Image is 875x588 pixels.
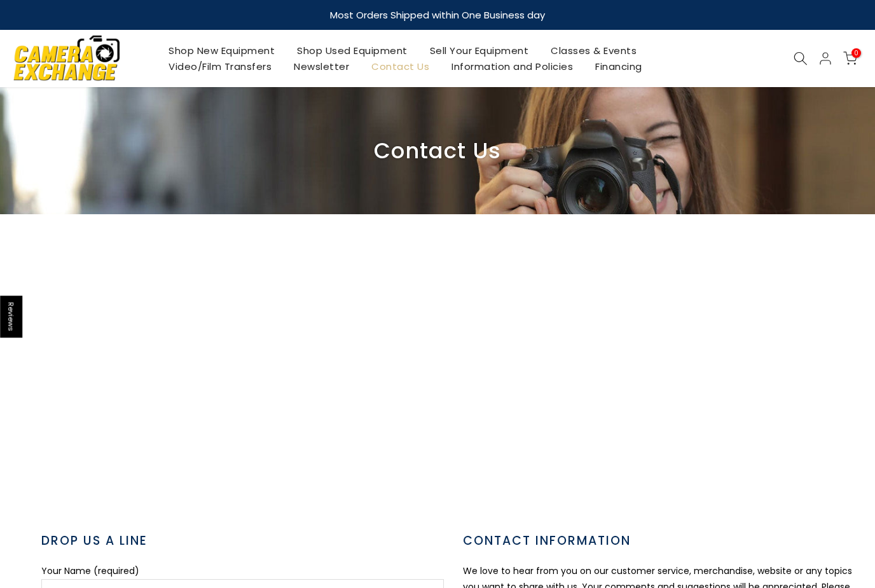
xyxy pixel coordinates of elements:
a: Video/Film Transfers [158,58,283,74]
h3: DROP US A LINE [41,532,444,550]
span: 0 [851,48,861,58]
label: Your Name (required) [41,564,139,577]
h3: CONTACT INFORMATION [463,532,865,550]
a: Financing [584,58,654,74]
a: Shop New Equipment [158,43,286,58]
a: Information and Policies [441,58,584,74]
a: Newsletter [283,58,361,74]
a: Shop Used Equipment [286,43,419,58]
a: Classes & Events [540,43,648,58]
strong: Most Orders Shipped within One Business day [330,8,545,22]
a: Contact Us [361,58,441,74]
a: 0 [843,51,857,65]
a: Sell Your Equipment [418,43,540,58]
